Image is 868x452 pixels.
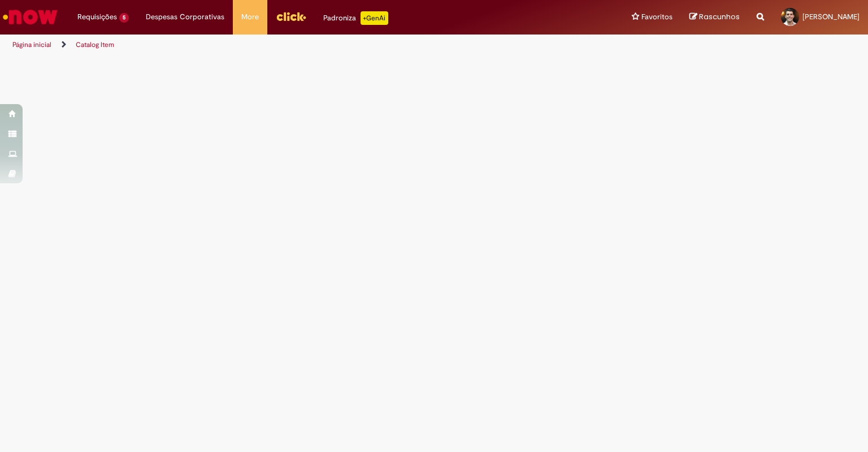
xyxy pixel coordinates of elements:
[77,11,117,23] span: Requisições
[802,12,860,21] span: [PERSON_NAME]
[1,6,59,28] img: ServiceNow
[76,40,114,49] a: Catalog Item
[641,11,672,23] span: Favoritos
[146,11,224,23] span: Despesas Corporativas
[699,11,740,22] span: Rascunhos
[689,12,740,23] a: Rascunhos
[361,11,388,25] p: +GenAi
[323,11,388,25] div: Padroniza
[119,13,129,23] span: 5
[8,35,570,55] ul: Trilhas de página
[12,40,51,49] a: Página inicial
[241,11,259,23] span: More
[276,8,306,25] img: click_logo_yellow_360x200.png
